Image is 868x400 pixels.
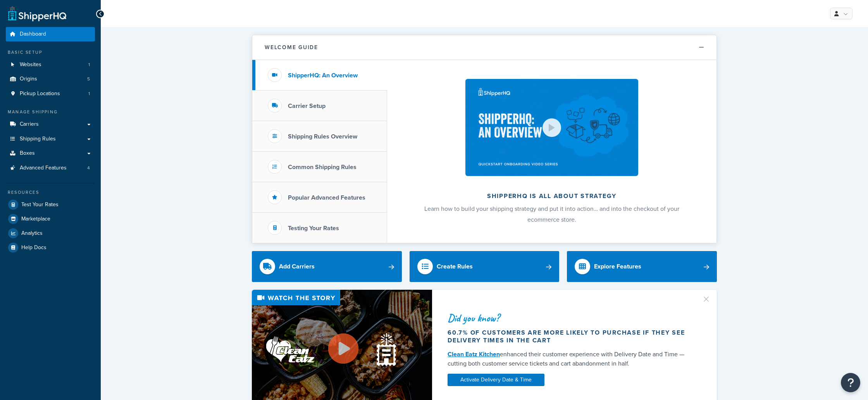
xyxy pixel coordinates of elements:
[21,216,50,222] span: Marketplace
[6,58,95,72] a: Websites1
[20,76,37,82] span: Origins
[20,136,56,142] span: Shipping Rules
[87,76,90,82] span: 5
[265,44,318,50] h2: Welcome Guide
[6,72,95,86] a: Origins5
[6,87,95,101] a: Pickup Locations1
[410,251,560,282] a: Create Rules
[424,204,679,224] span: Learn how to build your shipping strategy and put it into action… and into the checkout of your e...
[252,251,402,282] a: Add Carriers
[6,117,95,132] a: Carriers
[21,244,46,251] span: Help Docs
[6,241,95,255] a: Help Docs
[6,198,95,212] a: Test Your Rates
[448,313,692,323] div: Did you know?
[288,164,356,171] h3: Common Shipping Rules
[288,72,358,79] h3: ShipperHQ: An Overview
[6,72,95,86] li: Origins
[437,261,473,272] div: Create Rules
[448,374,544,386] a: Activate Delivery Date & Time
[594,261,641,272] div: Explore Features
[6,189,95,196] div: Resources
[20,91,60,97] span: Pickup Locations
[288,194,365,201] h3: Popular Advanced Features
[252,35,716,60] button: Welcome Guide
[6,109,95,115] div: Manage Shipping
[841,373,860,392] button: Open Resource Center
[288,225,339,232] h3: Testing Your Rates
[88,91,90,97] span: 1
[21,202,59,208] span: Test Your Rates
[288,103,325,109] h3: Carrier Setup
[279,261,315,272] div: Add Carriers
[6,132,95,146] a: Shipping Rules
[88,62,90,68] span: 1
[21,230,43,237] span: Analytics
[465,79,638,176] img: ShipperHQ is all about strategy
[20,31,46,38] span: Dashboard
[567,251,717,282] a: Explore Features
[6,49,95,56] div: Basic Setup
[288,133,357,140] h3: Shipping Rules Overview
[6,226,95,240] a: Analytics
[20,150,35,157] span: Boxes
[6,161,95,175] a: Advanced Features4
[6,161,95,175] li: Advanced Features
[20,121,39,128] span: Carriers
[448,329,692,344] div: 60.7% of customers are more likely to purchase if they see delivery times in the cart
[6,58,95,72] li: Websites
[448,350,500,359] a: Clean Eatz Kitchen
[20,62,41,68] span: Websites
[6,212,95,226] a: Marketplace
[408,193,696,200] h2: ShipperHQ is all about strategy
[20,165,67,171] span: Advanced Features
[6,146,95,161] a: Boxes
[6,87,95,101] li: Pickup Locations
[87,165,90,171] span: 4
[6,27,95,41] a: Dashboard
[448,350,692,368] div: enhanced their customer experience with Delivery Date and Time — cutting both customer service ti...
